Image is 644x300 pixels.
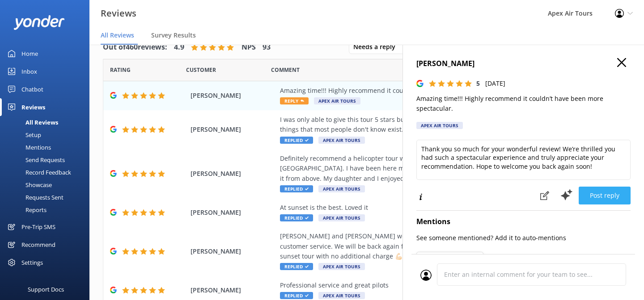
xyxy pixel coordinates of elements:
[416,233,631,243] p: See someone mentioned? Add it to auto-mentions
[476,79,480,87] span: 5
[318,214,365,221] span: Apex Air Tours
[416,216,631,228] h4: Mentions
[416,140,631,180] textarea: Thank you so much for your wonderful review! We’re thrilled you had such a spectacular experience...
[191,91,275,100] span: [PERSON_NAME]
[28,280,64,298] div: Support Docs
[280,185,313,192] span: Replied
[21,98,45,116] div: Reviews
[101,31,134,40] span: All Reviews
[191,246,275,256] span: [PERSON_NAME]
[5,154,65,166] div: Send Requests
[280,154,570,183] div: Definitely recommend a helicopter tour with Apex. We had a great time flying over [GEOGRAPHIC_DAT...
[5,129,89,141] a: Setup
[5,129,41,141] div: Setup
[5,204,89,216] a: Reports
[416,94,631,114] p: Amazing time!!! Highly recommend it couldn’t have been more spectacular.
[191,125,275,134] span: [PERSON_NAME]
[191,169,275,179] span: [PERSON_NAME]
[280,263,313,270] span: Replied
[280,115,570,135] div: I was only able to give this tour 5 stars but it's really a 25 star experience. You're going to s...
[271,66,300,74] span: Question
[5,204,47,216] div: Reports
[579,187,631,204] button: Post reply
[174,42,184,53] h4: 4.9
[5,179,89,191] a: Showcase
[21,62,37,80] div: Inbox
[280,292,313,299] span: Replied
[318,263,365,270] span: Apex Air Tours
[101,6,136,21] h3: Reviews
[241,42,256,53] h4: NPS
[21,80,43,98] div: Chatbot
[191,208,275,217] span: [PERSON_NAME]
[280,137,313,144] span: Replied
[5,191,64,204] div: Requests Sent
[318,292,365,299] span: Apex Air Tours
[280,280,570,290] div: Professional service and great pilots
[280,86,570,96] div: Amazing time!!! Highly recommend it couldn’t have been more spectacular.
[318,185,365,192] span: Apex Air Tours
[314,97,360,104] span: Apex Air Tours
[5,166,89,179] a: Record Feedback
[21,45,38,62] div: Home
[5,179,52,191] div: Showcase
[5,116,89,129] a: All Reviews
[617,58,626,68] button: Close
[5,191,89,204] a: Requests Sent
[280,203,570,212] div: At sunset is the best. Loved it
[5,166,71,179] div: Record Feedback
[416,58,631,70] h4: [PERSON_NAME]
[151,31,196,40] span: Survey Results
[280,214,313,221] span: Replied
[5,141,89,154] a: Mentions
[280,231,570,261] div: [PERSON_NAME] and [PERSON_NAME] were amazing. Sunset Sedona tour was epic! Great customer service...
[21,254,43,271] div: Settings
[280,97,309,104] span: Reply
[420,270,432,281] img: user_profile.svg
[5,154,89,166] a: Send Requests
[191,285,275,295] span: [PERSON_NAME]
[21,218,55,236] div: Pre-Trip SMS
[21,236,55,254] div: Recommend
[485,79,505,88] p: [DATE]
[186,66,216,74] span: Date
[110,66,131,74] span: Date
[263,42,271,53] h4: 93
[416,122,463,129] div: Apex Air Tours
[416,252,483,265] button: Team Mentions
[13,15,65,30] img: yonder-white-logo.png
[353,42,401,52] span: Needs a reply
[103,42,167,53] h4: Out of 460 reviews:
[318,137,365,144] span: Apex Air Tours
[5,141,51,154] div: Mentions
[5,116,58,129] div: All Reviews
